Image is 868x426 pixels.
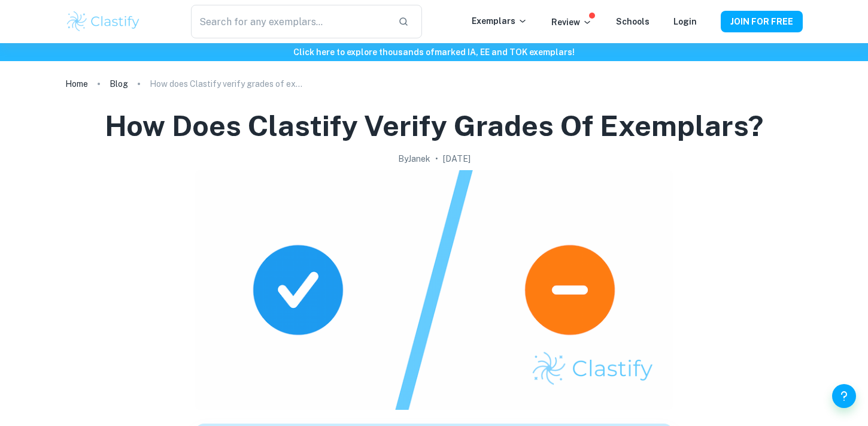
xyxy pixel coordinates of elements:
[110,75,128,92] a: Blog
[65,10,141,34] img: Clastify logo
[191,5,389,38] input: Search for any exemplars...
[105,107,763,145] h1: How does Clastify verify grades of exemplars?
[195,170,673,410] img: How does Clastify verify grades of exemplars? cover image
[435,152,438,165] p: •
[832,384,856,408] button: Help and Feedback
[443,152,471,165] h2: [DATE]
[472,14,527,28] p: Exemplars
[2,46,866,59] h6: Click here to explore thousands of marked IA, EE and TOK exemplars !
[65,75,88,92] a: Home
[150,77,305,90] p: How does Clastify verify grades of exemplars?
[673,17,697,26] a: Login
[398,152,430,165] h2: By Janek
[551,16,592,29] p: Review
[721,11,803,32] button: JOIN FOR FREE
[616,17,650,26] a: Schools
